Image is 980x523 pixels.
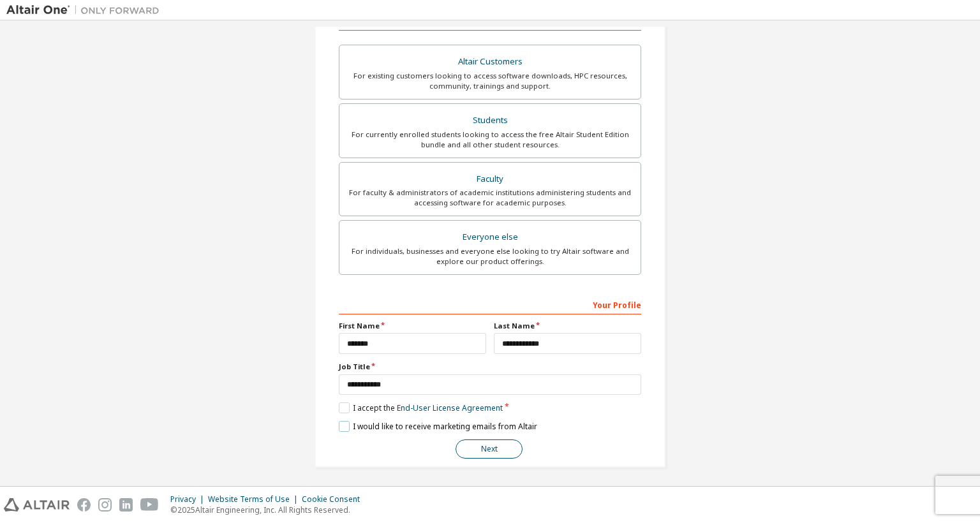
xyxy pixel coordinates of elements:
a: End-User License Agreement [397,402,503,413]
button: Next [456,439,523,459]
div: Everyone else [347,228,633,246]
img: facebook.svg [77,498,91,512]
div: Students [347,112,633,129]
div: For individuals, businesses and everyone else looking to try Altair software and explore our prod... [347,246,633,267]
div: For currently enrolled students looking to access the free Altair Student Edition bundle and all ... [347,129,633,150]
img: linkedin.svg [119,498,133,512]
img: instagram.svg [98,498,112,512]
div: For existing customers looking to access software downloads, HPC resources, community, trainings ... [347,71,633,91]
div: Your Profile [339,294,641,314]
div: Faculty [347,170,633,188]
img: youtube.svg [140,498,159,512]
div: Altair Customers [347,53,633,71]
div: For faculty & administrators of academic institutions administering students and accessing softwa... [347,188,633,208]
img: Altair One [6,4,166,17]
label: Last Name [494,321,641,331]
div: Cookie Consent [302,494,367,505]
div: Privacy [170,494,208,505]
label: Job Title [339,362,641,372]
label: First Name [339,321,486,331]
p: © 2025 Altair Engineering, Inc. All Rights Reserved. [170,505,367,515]
label: I would like to receive marketing emails from Altair [339,421,537,432]
label: I accept the [339,402,503,413]
img: altair_logo.svg [4,498,70,512]
div: Website Terms of Use [208,494,302,505]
